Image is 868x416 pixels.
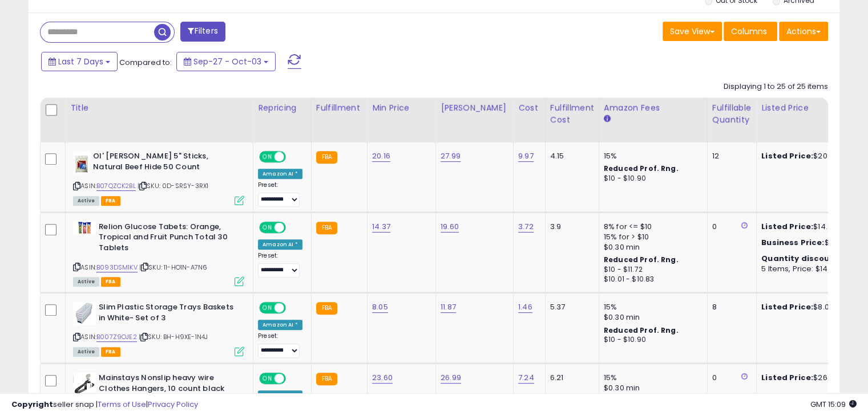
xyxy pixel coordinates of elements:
div: 5 Items, Price: $14 [761,264,856,274]
span: All listings currently available for purchase on Amazon [73,277,99,287]
div: Preset: [258,252,302,278]
a: 27.99 [441,150,461,162]
div: $26.32 [761,373,856,383]
div: 15% for > $10 [604,232,699,242]
div: $8.05 [761,302,856,312]
button: Save View [663,22,722,41]
b: Relion Glucose Tabets: Orange, Tropical and Fruit Punch Total 30 Tablets [99,222,237,256]
div: 15% [604,151,699,161]
img: 41NFb1ToZTL._SL40_.jpg [73,302,96,325]
span: OFF [284,303,302,313]
div: 5.37 [550,302,590,312]
button: Last 7 Days [41,52,118,71]
div: [PERSON_NAME] [441,102,508,114]
div: $20.16 [761,151,856,161]
span: ON [260,303,274,313]
span: ON [260,222,274,232]
small: Amazon Fees. [604,114,611,124]
div: $10 - $10.90 [604,174,699,183]
a: 9.97 [518,150,534,162]
a: 11.87 [441,301,456,313]
span: ON [260,152,274,162]
a: 7.24 [518,372,534,384]
a: Terms of Use [98,399,146,410]
div: Amazon AI * [258,320,302,330]
small: FBA [316,222,337,234]
b: Reduced Prof. Rng. [604,325,679,335]
div: Repricing [258,102,306,114]
div: Amazon AI * [258,239,302,250]
a: 23.60 [372,372,393,384]
div: $10 - $10.90 [604,335,699,345]
a: 3.72 [518,221,534,233]
a: 14.37 [372,221,390,233]
div: 6.21 [550,373,590,383]
span: Sep-27 - Oct-03 [193,56,261,67]
div: Preset: [258,181,302,207]
span: Compared to: [119,57,172,68]
b: Listed Price: [761,150,813,161]
small: FBA [316,151,337,164]
div: Min Price [372,102,431,114]
span: | SKU: 11-HO1N-A7N6 [139,263,207,272]
b: Listed Price: [761,221,813,232]
div: : [761,254,856,264]
div: Fulfillment Cost [550,102,594,126]
small: FBA [316,302,337,315]
b: Reduced Prof. Rng. [604,164,679,173]
div: ASIN: [73,222,244,285]
a: 26.99 [441,372,461,384]
b: Reduced Prof. Rng. [604,255,679,264]
span: Columns [731,26,767,37]
span: OFF [284,222,302,232]
div: ASIN: [73,302,244,355]
button: Sep-27 - Oct-03 [176,52,276,71]
div: 12 [712,151,748,161]
button: Filters [180,22,225,42]
a: 19.60 [441,221,459,233]
div: Amazon AI * [258,169,302,179]
div: Fulfillment [316,102,362,114]
div: 0 [712,373,748,383]
small: FBA [316,373,337,385]
img: 41TqiqGHhVL._SL40_.jpg [73,151,90,174]
div: Preset: [258,332,302,358]
div: 8 [712,302,748,312]
div: Amazon Fees [604,102,703,114]
span: Last 7 Days [58,56,103,67]
button: Columns [724,22,777,41]
b: Mainstays Nonslip heavy wire Clothes Hangers, 10 count black [99,373,237,397]
a: 1.46 [518,301,532,313]
div: $0.30 min [604,242,699,252]
b: Slim Plastic Storage Trays Baskets in White- Set of 3 [99,302,237,326]
span: ON [260,374,274,384]
a: Privacy Policy [148,399,198,410]
span: | SKU: 0D-SRSY-3RX1 [138,181,208,190]
b: Quantity discounts [761,253,843,264]
span: FBA [101,277,120,287]
span: OFF [284,152,302,162]
button: Actions [779,22,828,41]
div: seller snap | | [11,399,198,410]
div: 15% [604,373,699,383]
span: 2025-10-11 15:09 GMT [810,399,857,410]
span: | SKU: BH-H9XE-1N4J [139,332,208,341]
a: 20.16 [372,150,390,162]
div: 8% for <= $10 [604,222,699,232]
b: Listed Price: [761,372,813,383]
a: B093DSM1KV [96,263,138,272]
div: Title [70,102,248,114]
span: All listings currently available for purchase on Amazon [73,196,99,206]
div: $10 - $11.72 [604,265,699,275]
div: 3.9 [550,222,590,232]
div: $10.01 - $10.83 [604,275,699,284]
a: B007Z9OJE2 [96,332,137,342]
strong: Copyright [11,399,53,410]
div: $14.37 [761,222,856,232]
img: 51rsq7cwaYL._SL40_.jpg [73,373,96,395]
a: B07QZCK2BL [96,181,136,191]
div: Displaying 1 to 25 of 25 items [724,81,828,92]
span: FBA [101,347,120,357]
div: 15% [604,302,699,312]
img: 41uKY9Wh+TS._SL40_.jpg [73,222,96,234]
